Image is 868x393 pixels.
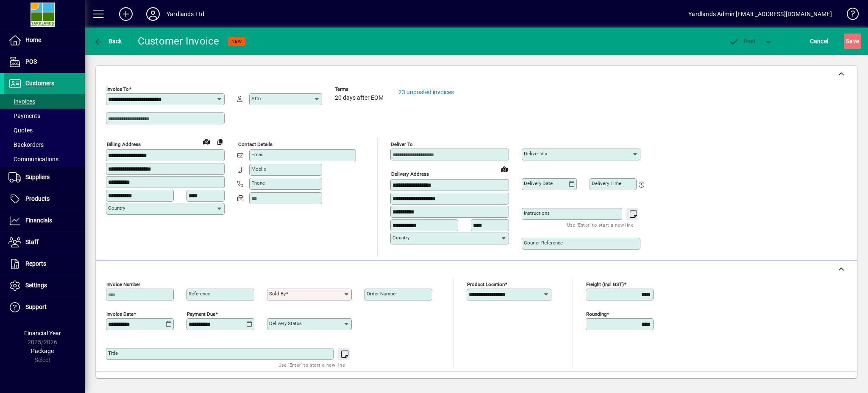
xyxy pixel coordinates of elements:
mat-label: Invoice To [106,86,129,92]
button: Cancel [808,34,831,49]
button: Back [92,34,124,49]
span: Quotes [8,127,33,134]
a: Products [4,188,85,210]
mat-label: Rounding [586,311,606,317]
span: POS [25,58,37,65]
a: Home [4,30,85,51]
span: Terms [335,87,386,92]
button: Copy to Delivery address [213,135,227,149]
button: Product [795,376,838,391]
span: NEW [231,39,242,44]
mat-label: Email [251,152,264,157]
mat-label: Payment due [187,311,215,317]
mat-label: Deliver To [391,141,413,147]
a: 23 unposted invoices [398,89,454,95]
span: ost [729,38,756,45]
mat-label: Freight (incl GST) [586,281,624,287]
mat-label: Mobile [251,166,266,172]
a: Staff [4,232,85,253]
div: Yardlands Admin [EMAIL_ADDRESS][DOMAIN_NAME] [688,7,832,21]
span: Back [94,38,122,45]
span: Backorders [8,141,44,148]
button: Post [724,34,760,49]
button: Profile [139,6,167,22]
span: Home [25,36,41,43]
mat-hint: Use 'Enter' to start a new line [567,220,634,230]
mat-hint: Use 'Enter' to start a new line [278,360,345,370]
span: Reports [25,260,46,267]
span: Communications [8,156,58,163]
span: ave [846,34,859,48]
a: Invoices [4,94,85,109]
span: Products [25,195,50,202]
span: Package [31,348,54,354]
mat-label: Attn [251,95,261,101]
span: Cancel [810,34,829,48]
mat-label: Invoice number [106,281,140,287]
span: Financial Year [24,330,61,337]
span: Invoices [8,98,35,105]
span: Financials [25,217,52,224]
a: Reports [4,253,85,275]
span: 20 days after EOM [335,95,384,101]
mat-label: Reference [189,291,210,297]
a: Support [4,297,85,318]
a: Communications [4,152,85,166]
a: View on map [498,162,511,176]
mat-label: Delivery time [592,180,621,186]
span: Settings [25,282,47,289]
span: Support [25,303,47,310]
a: Knowledge Base [840,2,857,29]
mat-label: Invoice date [106,311,134,317]
span: P [743,38,747,45]
span: Customers [25,80,54,87]
mat-label: Instructions [524,210,550,216]
mat-label: Delivery status [269,320,302,326]
mat-label: Product location [467,281,505,287]
button: Product History [562,376,612,391]
span: Staff [25,239,39,245]
a: Financials [4,210,85,231]
span: Product [799,376,834,390]
span: Payments [8,112,40,119]
span: S [846,38,849,45]
mat-label: Title [108,350,118,356]
mat-label: Deliver via [524,151,547,157]
a: View on map [200,135,213,148]
span: Suppliers [25,174,50,180]
mat-label: Delivery date [524,180,553,186]
app-page-header-button: Back [85,34,131,49]
button: Save [844,34,861,49]
a: Settings [4,275,85,296]
a: Quotes [4,123,85,138]
a: Payments [4,109,85,123]
mat-label: Phone [251,180,265,186]
a: Suppliers [4,167,85,188]
div: Customer Invoice [138,34,220,48]
mat-label: Order number [367,291,397,297]
button: Add [112,6,139,22]
mat-label: Courier Reference [524,240,563,246]
mat-label: Country [392,235,409,241]
a: Backorders [4,138,85,152]
mat-label: Country [108,205,125,211]
span: Product History [566,376,609,390]
mat-label: Sold by [269,291,286,297]
a: POS [4,51,85,73]
div: Yardlands Ltd [167,7,204,21]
